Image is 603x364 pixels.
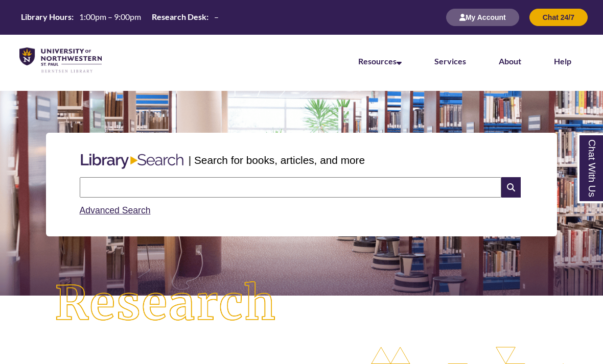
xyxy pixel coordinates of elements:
[214,12,219,21] span: –
[189,152,365,168] p: | Search for books, articles, and more
[17,11,75,22] th: Library Hours:
[79,12,141,21] span: 1:00pm – 9:00pm
[358,56,402,66] a: Resources
[17,11,223,22] table: Hours Today
[529,9,588,26] button: Chat 24/7
[446,9,519,26] button: My Account
[499,56,521,66] a: About
[17,11,223,23] a: Hours Today
[501,177,521,198] i: Search
[434,56,466,66] a: Services
[446,13,519,21] a: My Account
[148,11,210,22] th: Research Desk:
[80,205,151,215] a: Advanced Search
[76,150,189,173] img: Libary Search
[30,257,301,351] img: Research
[529,13,588,21] a: Chat 24/7
[19,47,102,74] img: UNWSP Library Logo
[554,56,571,66] a: Help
